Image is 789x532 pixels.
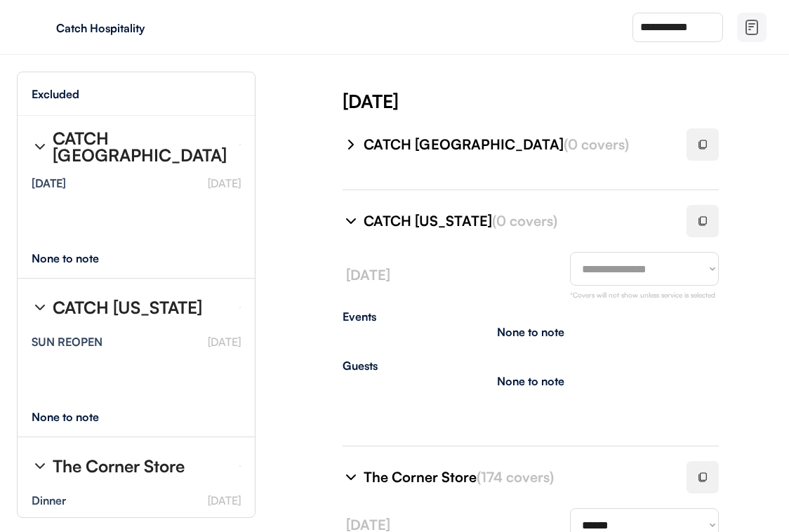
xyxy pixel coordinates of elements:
div: The Corner Store [364,467,670,487]
img: chevron-right%20%281%29.svg [343,469,359,486]
div: Catch Hospitality [56,22,233,34]
div: [DATE] [343,88,789,114]
div: CATCH [US_STATE] [53,299,202,316]
div: None to note [32,411,125,423]
font: *Covers will not show unless service is selected [570,291,715,299]
div: Excluded [32,88,79,100]
div: The Corner Store [53,458,185,474]
div: [DATE] [32,178,66,189]
div: None to note [497,375,564,387]
font: (0 covers) [492,212,557,230]
img: chevron-right%20%281%29.svg [343,136,359,153]
font: [DATE] [208,493,241,507]
div: Events [343,311,719,322]
img: file-02.svg [743,19,760,36]
div: CATCH [GEOGRAPHIC_DATA] [53,130,228,164]
img: chevron-right%20%281%29.svg [32,299,48,316]
img: yH5BAEAAAAALAAAAAABAAEAAAIBRAA7 [28,16,51,39]
div: SUN REOPEN [32,336,102,347]
div: Guests [343,360,719,371]
div: None to note [32,253,125,264]
img: chevron-right%20%281%29.svg [32,138,48,155]
img: chevron-right%20%281%29.svg [32,458,48,474]
font: (0 covers) [564,135,629,153]
font: [DATE] [208,176,241,190]
img: chevron-right%20%281%29.svg [343,213,359,230]
font: [DATE] [208,335,241,349]
font: [DATE] [346,266,390,284]
div: CATCH [GEOGRAPHIC_DATA] [364,135,670,154]
div: CATCH [US_STATE] [364,211,670,231]
font: (174 covers) [477,468,554,486]
div: Dinner [32,495,66,506]
div: None to note [497,326,564,338]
